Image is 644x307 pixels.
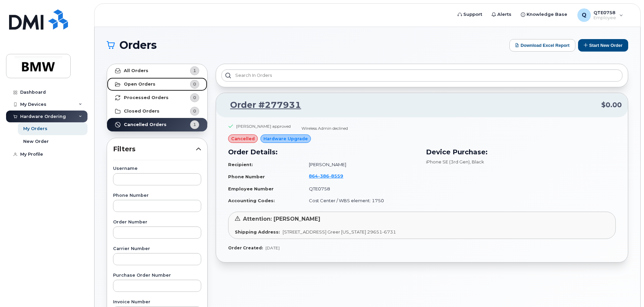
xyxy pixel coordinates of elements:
span: 0 [193,108,196,114]
div: [PERSON_NAME] approved [236,123,291,129]
span: 1 [193,67,196,74]
a: Cancelled Orders1 [107,118,207,131]
a: All Orders1 [107,64,207,78]
td: [PERSON_NAME] [303,159,418,171]
strong: Shipping Address: [235,229,280,235]
span: Orders [119,40,157,50]
div: Wireless Admin declined [301,125,348,131]
h3: Device Purchase: [426,147,616,157]
strong: Open Orders [124,82,155,87]
span: Attention: [PERSON_NAME] [243,216,320,222]
a: Order #277931 [222,99,301,111]
span: 0 [193,94,196,101]
button: Download Excel Report [509,39,575,52]
strong: Cancelled Orders [124,122,167,127]
a: Processed Orders0 [107,91,207,104]
span: 1 [193,121,196,128]
button: Start New Order [578,39,628,52]
strong: Recipient: [228,162,253,167]
label: Purchase Order Number [113,273,201,278]
strong: Closed Orders [124,109,159,114]
strong: Processed Orders [124,95,169,100]
strong: Accounting Codes: [228,198,275,203]
strong: Phone Number [228,174,265,179]
a: Closed Orders0 [107,104,207,118]
td: QTE0758 [303,183,418,195]
strong: Order Created: [228,245,263,250]
h3: Order Details: [228,147,418,157]
span: , Black [470,159,484,164]
strong: Employee Number [228,186,274,191]
span: 386 [318,173,329,179]
span: [STREET_ADDRESS] Greer [US_STATE] 29651-6731 [283,229,396,235]
label: Invoice Number [113,300,201,304]
span: Hardware Upgrade [263,135,308,142]
span: 0 [193,81,196,87]
a: Open Orders0 [107,78,207,91]
iframe: Messenger Launcher [615,278,639,302]
label: Carrier Number [113,247,201,251]
label: Order Number [113,220,201,224]
span: $0.00 [601,100,622,110]
label: Username [113,166,201,171]
span: 8559 [329,173,343,179]
strong: All Orders [124,68,148,73]
span: 864 [309,173,343,179]
td: Cost Center / WBS element: 1750 [303,195,418,207]
span: [DATE] [265,245,280,250]
label: Phone Number [113,193,201,198]
a: 8643868559 [309,173,351,179]
span: iPhone SE (3rd Gen) [426,159,470,164]
span: cancelled [231,135,255,142]
span: Filters [113,144,196,154]
input: Search in orders [221,69,622,82]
